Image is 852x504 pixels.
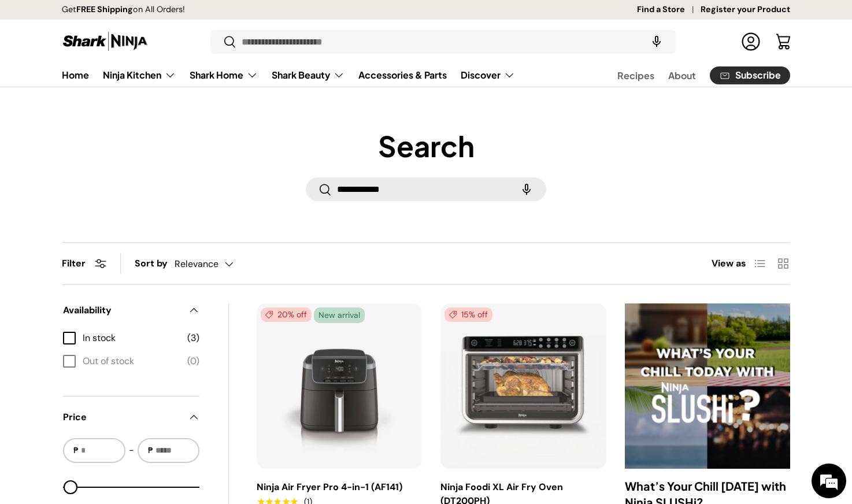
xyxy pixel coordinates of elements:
summary: Discover [454,64,522,87]
a: Ninja Foodi XL Air Fry Oven (DT200PH) [440,303,606,469]
span: (0) [187,354,199,368]
a: Ninja Air Fryer Pro 4-in-1 (AF141) [257,481,402,493]
img: https://sharkninja.com.ph/products/ninja-air-fryer-pro-4-in-1-af141 [257,303,422,469]
summary: Availability [63,290,199,331]
span: In stock [83,331,180,345]
summary: Price [63,396,199,438]
img: Shark Ninja Philippines [62,30,149,53]
span: 20% off [261,307,312,322]
button: Relevance [175,254,257,274]
a: Accessories & Parts [358,64,447,86]
a: Register your Product [701,3,790,16]
em: Submit [169,356,210,372]
span: (3) [187,331,199,345]
a: About [668,64,696,87]
a: Find a Store [637,3,701,16]
img: https://sharkninja.com.ph/products/ninja-slushi-professional-frozen-drink-maker [625,303,790,469]
span: Subscribe [735,71,781,80]
nav: Secondary [590,64,790,87]
span: New arrival [314,307,365,323]
img: ninja-foodi-xl-air-fry-oven-with-sample-food-content-full-view-sharkninja-philippines [440,303,606,469]
span: Relevance [175,258,218,269]
speech-search-button: Search by voice [638,29,675,54]
span: ₱ [147,444,154,457]
summary: Ninja Kitchen [96,64,183,87]
label: Sort by [135,257,175,270]
span: 15% off [444,307,492,322]
span: Filter [62,257,86,269]
span: Price [63,410,181,424]
summary: Shark Home [183,64,265,87]
speech-search-button: Search by voice [508,177,545,202]
strong: FREE Shipping [76,4,133,14]
summary: Shark Beauty [265,64,351,87]
span: - [129,443,134,457]
span: We are offline. Please leave us a message. [24,146,202,262]
div: Minimize live chat window [190,6,217,34]
p: Get on All Orders! [62,3,185,16]
textarea: Type your message and click 'Submit' [6,316,220,356]
a: Ninja Air Fryer Pro 4-in-1 (AF141) [257,303,422,469]
a: Subscribe [710,66,790,84]
span: ₱ [72,444,80,457]
a: Home [62,64,89,86]
span: Availability [63,303,181,317]
div: Leave a message [60,65,194,80]
span: Out of stock [83,354,180,368]
button: Filter [62,257,106,269]
span: View as [712,257,746,270]
nav: Primary [62,64,515,87]
h1: Search [62,128,790,164]
a: Recipes [617,64,654,87]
